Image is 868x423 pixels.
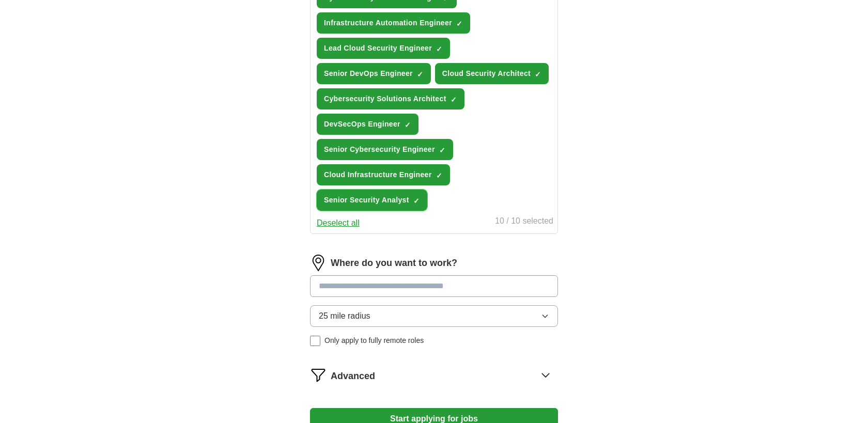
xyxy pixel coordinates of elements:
[324,335,424,346] span: Only apply to fully remote roles
[413,197,420,205] span: ✓
[331,369,375,383] span: Advanced
[439,146,445,154] span: ✓
[317,217,360,229] button: Deselect all
[324,144,435,155] span: Senior Cybersecurity Engineer
[317,38,450,59] button: Lead Cloud Security Engineer✓
[317,63,431,84] button: Senior DevOps Engineer✓
[317,114,419,135] button: DevSecOps Engineer✓
[435,63,549,84] button: Cloud Security Architect✓
[317,88,464,109] button: Cybersecurity Solutions Architect✓
[417,70,423,79] span: ✓
[451,96,457,104] span: ✓
[310,367,327,383] img: filter
[319,310,370,322] span: 25 mile radius
[317,164,450,185] button: Cloud Infrastructure Engineer✓
[324,169,432,180] span: Cloud Infrastructure Engineer
[405,121,411,129] span: ✓
[456,20,462,28] span: ✓
[317,190,427,211] button: Senior Security Analyst✓
[324,68,413,79] span: Senior DevOps Engineer
[310,305,558,327] button: 25 mile radius
[310,336,320,346] input: Only apply to fully remote roles
[442,68,531,79] span: Cloud Security Architect
[324,43,432,54] span: Lead Cloud Security Engineer
[535,70,541,79] span: ✓
[324,195,409,206] span: Senior Security Analyst
[324,119,400,130] span: DevSecOps Engineer
[331,256,457,270] label: Where do you want to work?
[317,12,470,34] button: Infrastructure Automation Engineer✓
[495,215,553,229] div: 10 / 10 selected
[317,139,453,160] button: Senior Cybersecurity Engineer✓
[436,45,442,53] span: ✓
[310,255,327,271] img: location.png
[436,171,442,180] span: ✓
[324,18,452,28] span: Infrastructure Automation Engineer
[324,93,446,104] span: Cybersecurity Solutions Architect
